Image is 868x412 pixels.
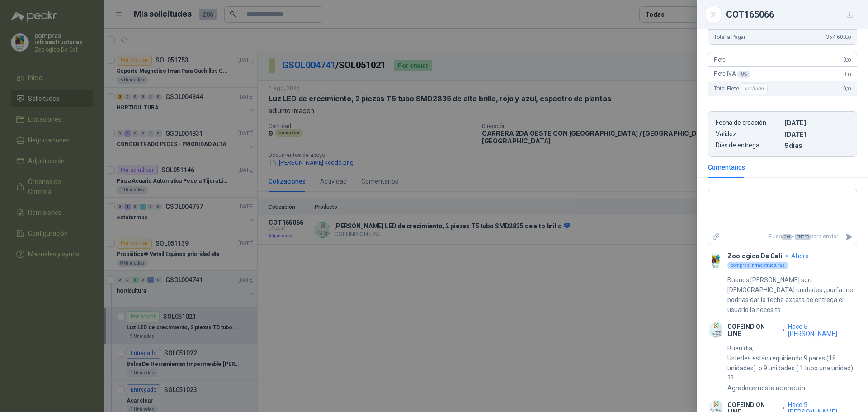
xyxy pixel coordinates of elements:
span: Total a Pagar [714,34,745,40]
span: ahora [791,252,809,260]
div: COT165066 [726,7,857,22]
span: 0 [843,57,851,63]
button: Close [708,9,719,20]
p: COFEIND ON LINE [727,323,779,337]
img: Company Logo [708,253,724,269]
span: 0 [843,85,851,92]
div: 0 % [737,71,750,78]
span: Ctrl [782,234,792,240]
span: hace 5 [PERSON_NAME] [788,323,857,337]
span: Total Flete [714,83,769,94]
p: [DATE] [784,119,849,127]
div: Incluido [741,83,768,94]
span: Flete IVA [714,71,750,78]
span: ,00 [846,72,851,77]
p: Pulsa + para enviar [724,229,842,245]
span: ENTER [795,234,811,240]
p: Zoologico De Cali [727,252,782,260]
div: compras infraestructuras [727,262,788,269]
button: Enviar [842,229,857,245]
span: ,00 [846,86,851,91]
p: Días de entrega [716,142,781,149]
p: Buenos [PERSON_NAME] son [DEMOGRAPHIC_DATA] unidades , porfa me podrias dar la fecha excata de en... [727,275,857,315]
span: 0 [843,71,851,77]
img: Company Logo [708,322,724,338]
span: 354.600 [826,34,851,40]
p: [DATE] [784,130,849,138]
span: Flete [714,57,726,63]
p: Fecha de creación [716,119,781,127]
div: Comentarios [708,162,745,172]
p: Validez [716,130,781,138]
p: 9 dias [784,142,849,149]
p: Buen día, Ustedes están requiriendo 9 pares (18 unidades) o 9 unidades ( 1 tubo una unidad) ?? Ag... [727,343,857,393]
span: ,00 [846,35,851,40]
span: ,00 [846,57,851,62]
